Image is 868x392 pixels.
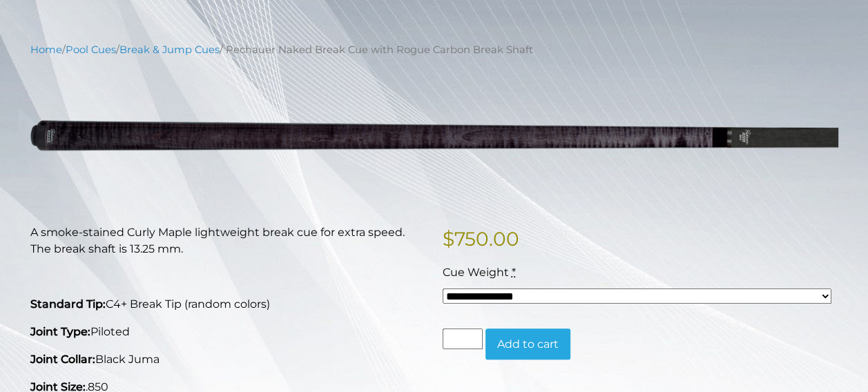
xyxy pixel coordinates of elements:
[443,329,483,349] input: Product quantity
[485,329,570,360] button: Add to cart
[30,325,90,338] strong: Joint Type:
[443,227,454,251] span: $
[512,266,516,279] abbr: required
[30,43,62,56] a: Home
[30,68,838,202] img: pechauer-break-naked-with-rogue-break.png
[443,227,519,251] bdi: 750.00
[30,224,426,257] p: A smoke-stained Curly Maple lightweight break cue for extra speed. The break shaft is 13.25 mm.
[119,43,220,56] a: Break & Jump Cues
[30,42,838,57] nav: Breadcrumb
[66,43,116,56] a: Pool Cues
[30,353,95,366] strong: Joint Collar:
[30,351,426,368] p: Black Juma
[30,324,426,340] p: Piloted
[443,266,509,279] span: Cue Weight
[30,297,106,311] strong: Standard Tip:
[30,296,426,313] p: C4+ Break Tip (random colors)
